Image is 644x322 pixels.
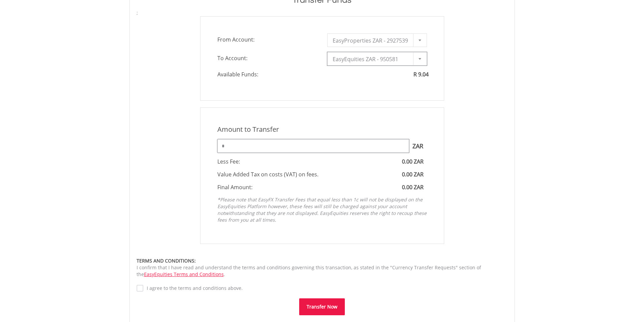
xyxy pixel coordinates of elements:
[333,34,411,47] span: EasyProperties ZAR - 2927539
[409,139,427,153] span: ZAR
[212,71,322,78] span: Available Funds:
[217,158,240,165] span: Less Fee:
[402,158,424,165] span: 0.00 ZAR
[137,9,508,315] form: ;
[137,257,508,278] div: I confirm that I have read and understand the terms and conditions governing this transaction, as...
[217,171,318,178] span: Value Added Tax on costs (VAT) on fees.
[212,125,432,134] div: Amount to Transfer
[402,183,424,191] span: 0.00 ZAR
[333,52,411,66] span: EasyEquities ZAR - 950581
[402,171,424,178] span: 0.00 ZAR
[144,271,224,277] a: EasyEquities Terms and Conditions
[413,71,429,78] span: R 9.04
[212,33,322,46] span: From Account:
[212,52,322,64] span: To Account:
[217,183,253,191] span: Final Amount:
[217,196,427,223] em: *Please note that EasyFX Transfer Fees that equal less than 1c will not be displayed on the EasyE...
[299,298,345,315] button: Transfer Now
[143,285,243,292] label: I agree to the terms and conditions above.
[137,257,508,264] div: TERMS AND CONDITIONS:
